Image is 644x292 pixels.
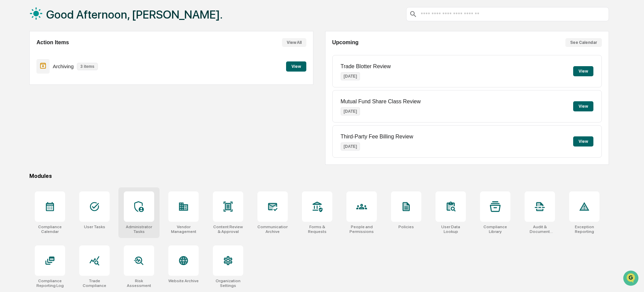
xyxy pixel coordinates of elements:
button: View [286,61,306,72]
a: 🔎Data Lookup [4,95,45,107]
p: Archiving [53,63,74,69]
div: Risk Assessment [124,278,154,288]
div: Forms & Requests [302,224,332,234]
button: View [573,136,593,147]
span: Preclearance [13,85,44,92]
p: Mutual Fund Share Class Review [341,99,421,105]
div: Start new chat [23,52,111,58]
span: Pylon [67,114,82,120]
p: How can we help? [7,14,123,25]
div: Compliance Reporting Log [35,278,65,288]
div: 🖐️ [7,86,12,91]
div: Vendor Management [168,224,199,234]
div: People and Permissions [346,224,377,234]
div: User Tasks [84,224,105,229]
h2: Action Items [36,39,69,46]
a: View [286,63,306,69]
div: Organization Settings [213,278,243,288]
a: Powered byPylon [48,114,82,120]
div: Compliance Calendar [35,224,65,234]
div: We're available if you need us! [23,58,85,64]
div: Exception Reporting [569,224,599,234]
p: Third-Party Fee Billing Review [341,134,413,140]
a: 🖐️Preclearance [4,82,46,95]
div: User Data Lookup [436,224,466,234]
div: 🔎 [7,99,12,104]
div: Website Archive [168,278,199,283]
div: Modules [29,173,609,179]
button: View [573,66,593,76]
p: 3 items [77,63,97,70]
div: Compliance Library [480,224,510,234]
p: [DATE] [341,72,360,80]
p: Trade Blotter Review [341,63,391,70]
button: See Calendar [565,38,602,47]
div: Communications Archive [257,224,288,234]
span: Attestations [56,85,84,92]
p: [DATE] [341,107,360,115]
iframe: Open customer support [622,270,641,288]
div: Content Review & Approval [213,224,243,234]
img: 1746055101610-c473b297-6a78-478c-a979-82029cc54cd1 [7,52,19,64]
button: View [573,101,593,111]
button: Start new chat [115,54,123,62]
div: 🗄️ [49,86,54,91]
p: [DATE] [341,142,360,151]
button: View All [282,38,306,47]
div: Audit & Document Logs [525,224,555,234]
div: Administrator Tasks [124,224,154,234]
div: Trade Compliance [79,278,110,288]
div: Policies [398,224,414,229]
h1: Good Afternoon, [PERSON_NAME]. [46,8,223,21]
h2: Upcoming [332,39,359,46]
a: 🗄️Attestations [46,82,86,95]
span: Data Lookup [13,98,43,105]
